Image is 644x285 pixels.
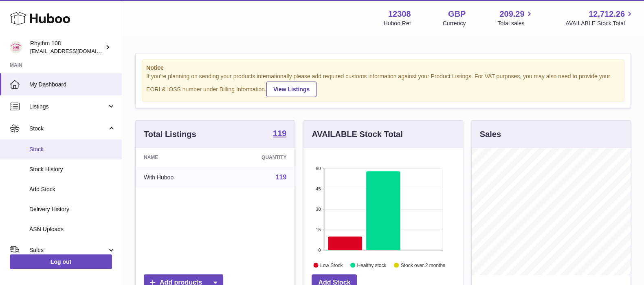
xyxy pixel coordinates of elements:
span: My Dashboard [29,81,116,88]
span: Delivery History [29,205,116,213]
span: ASN Uploads [29,225,116,233]
a: 119 [276,174,287,181]
text: 60 [316,166,321,171]
div: Rhythm 108 [30,40,103,55]
td: With Huboo [136,167,220,188]
h3: Sales [480,129,501,140]
div: Huboo Ref [384,20,411,27]
div: Currency [443,20,466,27]
text: 45 [316,186,321,191]
text: 0 [319,247,321,252]
span: AVAILABLE Stock Total [565,20,634,27]
span: 12,712.26 [589,9,625,20]
span: Stock [29,146,116,153]
a: View Listings [266,82,317,97]
th: Name [136,148,220,167]
a: 209.29 Total sales [497,9,534,27]
span: Stock [29,125,107,133]
text: Low Stock [320,262,343,268]
strong: GBP [448,9,466,20]
span: [EMAIL_ADDRESS][DOMAIN_NAME] [30,48,120,54]
strong: 119 [273,129,286,137]
h3: Total Listings [144,129,196,140]
text: 30 [316,207,321,212]
span: Stock History [29,166,116,173]
a: 119 [273,129,286,139]
strong: Notice [146,64,620,72]
span: Listings [29,103,107,110]
text: Healthy stock [357,262,387,268]
text: 15 [316,227,321,232]
span: Add Stock [29,186,116,193]
img: orders@rhythm108.com [10,41,22,53]
a: Log out [10,254,112,269]
div: If you're planning on sending your products internationally please add required customs informati... [146,73,620,97]
text: Stock over 2 months [401,262,445,268]
span: Sales [29,246,107,254]
span: Total sales [497,20,534,27]
h3: AVAILABLE Stock Total [312,129,402,140]
span: 209.29 [499,9,524,20]
strong: 12308 [388,9,411,20]
th: Quantity [220,148,295,167]
a: 12,712.26 AVAILABLE Stock Total [565,9,634,27]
